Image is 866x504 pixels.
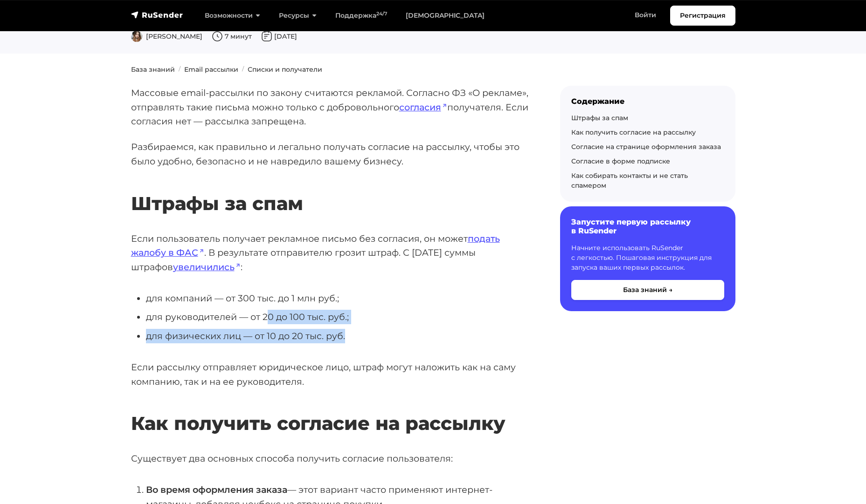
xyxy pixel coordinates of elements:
h6: Запустите первую рассылку в RuSender [571,218,724,235]
a: Email рассылки [184,65,238,74]
a: [DEMOGRAPHIC_DATA] [396,6,494,25]
h2: Как получить согласие на рассылку [131,385,530,435]
a: Согласие на странице оформления заказа [571,143,721,151]
a: Как собирать контакты и не стать спамером [571,171,688,190]
nav: breadcrumb [125,65,741,75]
p: Существует два основных способа получить согласие пользователя: [131,451,530,466]
a: Штрафы за спам [571,114,628,122]
span: 7 минут [212,32,252,41]
a: согласия [399,102,447,113]
strong: Во время оформления заказа [146,484,287,495]
img: Дата публикации [261,31,272,42]
a: Ресурсы [270,6,326,25]
p: Массовые email-рассылки по закону считаются рекламой. Согласно ФЗ «О рекламе», отправлять такие п... [131,86,530,129]
a: Регистрация [670,6,735,26]
p: Начните использовать RuSender с легкостью. Пошаговая инструкция для запуска ваших первых рассылок. [571,243,724,272]
sup: 24/7 [376,11,387,17]
img: Время чтения [212,31,223,42]
a: Запустите первую рассылку в RuSender Начните использовать RuSender с легкостью. Пошаговая инструк... [560,206,735,311]
a: увеличились [173,261,241,272]
a: Списки и получатели [248,65,322,74]
li: для физических лиц — от 10 до 20 тыс. руб. [146,329,530,343]
a: Согласие в форме подписке [571,157,670,165]
a: Войти [625,6,665,25]
a: Поддержка24/7 [326,6,396,25]
li: для компаний — от 300 тыс. до 1 млн руб.; [146,291,530,306]
button: База знаний → [571,280,724,300]
span: [PERSON_NAME] [131,32,202,41]
span: [DATE] [261,32,297,41]
a: Как получить согласие на рассылку [571,128,696,136]
a: Возможности [195,6,270,25]
div: Содержание [571,97,724,106]
img: RuSender [131,10,183,20]
li: для руководителей — от 20 до 100 тыс. руб.; [146,310,530,324]
a: База знаний [131,65,175,74]
p: Разбираемся, как правильно и легально получать согласие на рассылку, чтобы это было удобно, безоп... [131,140,530,168]
p: Если рассылку отправляет юридическое лицо, штраф могут наложить как на саму компанию, так и на ее... [131,360,530,388]
p: Если пользователь получает рекламное письмо без согласия, он может . В результате отправителю гро... [131,232,530,274]
h2: Штрафы за спам [131,165,530,215]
